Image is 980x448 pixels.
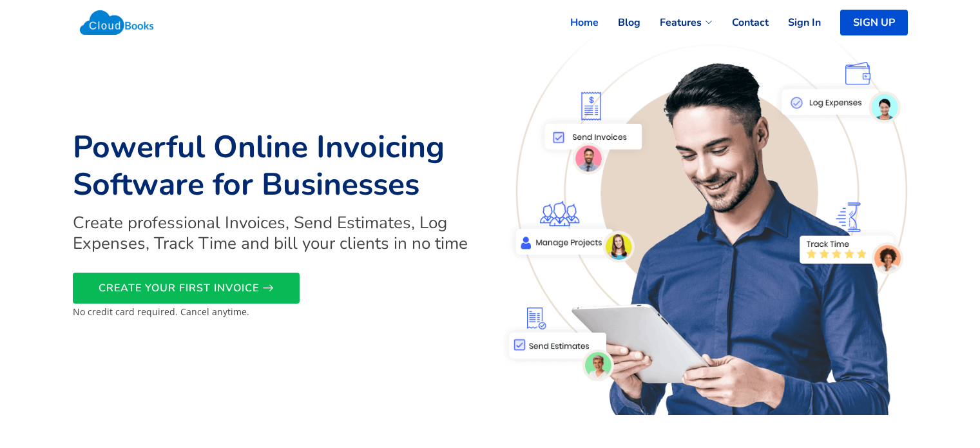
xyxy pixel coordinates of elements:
img: Cloudbooks Logo [73,3,161,42]
h2: Create professional Invoices, Send Estimates, Log Expenses, Track Time and bill your clients in n... [73,213,483,253]
a: Home [551,8,599,37]
a: SIGN UP [840,10,908,35]
a: Blog [599,8,640,37]
a: Contact [713,8,769,37]
a: Features [640,8,713,37]
span: Features [660,15,702,30]
a: CREATE YOUR FIRST INVOICE [73,273,300,304]
h1: Powerful Online Invoicing Software for Businesses [73,129,483,203]
a: Sign In [769,8,821,37]
small: No credit card required. Cancel anytime. [73,306,249,318]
